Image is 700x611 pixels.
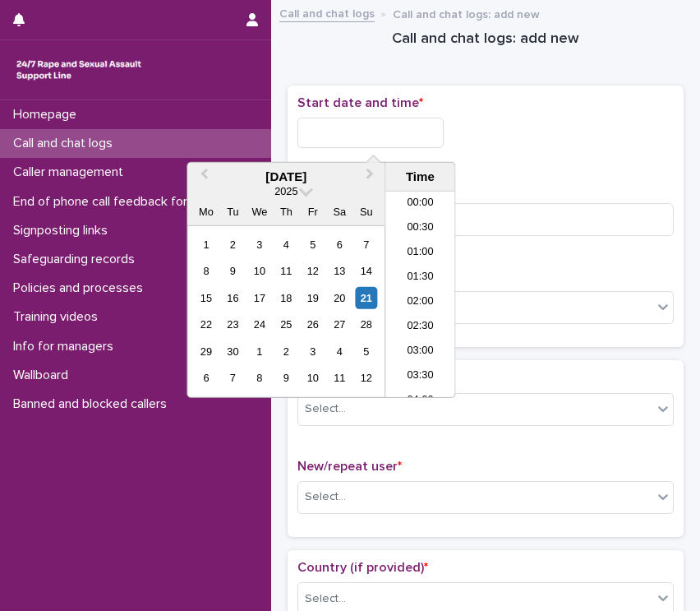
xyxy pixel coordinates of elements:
[329,287,351,309] div: Choose Saturday, 20 September 2025
[222,260,244,282] div: Choose Tuesday, 9 September 2025
[305,488,346,506] div: Select...
[7,136,126,151] p: Call and chat logs
[355,234,377,256] div: Choose Sunday, 7 September 2025
[195,287,217,309] div: Choose Monday, 15 September 2025
[302,287,324,309] div: Choose Friday, 19 September 2025
[195,234,217,256] div: Choose Monday, 1 September 2025
[7,252,148,267] p: Safeguarding records
[7,107,90,123] p: Homepage
[222,234,244,256] div: Choose Tuesday, 2 September 2025
[7,339,127,354] p: Info for managers
[355,287,377,309] div: Choose Sunday, 21 September 2025
[297,96,423,109] span: Start date and time
[355,201,377,223] div: Su
[355,260,377,282] div: Choose Sunday, 14 September 2025
[222,287,244,309] div: Choose Tuesday, 16 September 2025
[385,192,455,216] li: 00:00
[329,367,351,389] div: Choose Saturday, 11 October 2025
[302,260,324,282] div: Choose Friday, 12 September 2025
[222,313,244,336] div: Choose Tuesday, 23 September 2025
[355,340,377,363] div: Choose Sunday, 5 October 2025
[329,340,351,363] div: Choose Saturday, 4 October 2025
[248,260,270,282] div: Choose Wednesday, 10 September 2025
[385,290,455,315] li: 02:00
[305,590,346,608] div: Select...
[248,287,270,309] div: Choose Wednesday, 17 September 2025
[385,340,455,364] li: 03:00
[7,194,211,210] p: End of phone call feedback form
[7,368,81,383] p: Wallboard
[7,309,111,325] p: Training videos
[189,164,215,191] button: Previous Month
[355,313,377,336] div: Choose Sunday, 28 September 2025
[275,234,297,256] div: Choose Thursday, 4 September 2025
[355,367,377,389] div: Choose Sunday, 12 October 2025
[385,389,455,414] li: 04:00
[329,201,351,223] div: Sa
[297,460,402,473] span: New/repeat user
[222,201,244,223] div: Tu
[248,201,270,223] div: We
[7,280,156,296] p: Policies and processes
[358,164,385,191] button: Next Month
[385,364,455,389] li: 03:30
[195,367,217,389] div: Choose Monday, 6 October 2025
[275,260,297,282] div: Choose Thursday, 11 September 2025
[302,201,324,223] div: Fr
[329,313,351,336] div: Choose Saturday, 27 September 2025
[302,234,324,256] div: Choose Friday, 5 September 2025
[195,313,217,336] div: Choose Monday, 22 September 2025
[302,367,324,389] div: Choose Friday, 10 October 2025
[302,340,324,363] div: Choose Friday, 3 October 2025
[393,4,540,22] p: Call and chat logs: add new
[275,287,297,309] div: Choose Thursday, 18 September 2025
[222,340,244,363] div: Choose Tuesday, 30 September 2025
[193,231,380,391] div: month 2025-09
[7,164,136,180] p: Caller management
[248,313,270,336] div: Choose Wednesday, 24 September 2025
[275,340,297,363] div: Choose Thursday, 2 October 2025
[305,400,346,418] div: Select...
[222,367,244,389] div: Choose Tuesday, 7 October 2025
[385,266,455,290] li: 01:30
[248,340,270,363] div: Choose Wednesday, 1 October 2025
[288,30,684,49] h1: Call and chat logs: add new
[248,367,270,389] div: Choose Wednesday, 8 October 2025
[275,367,297,389] div: Choose Thursday, 9 October 2025
[329,234,351,256] div: Choose Saturday, 6 September 2025
[275,201,297,223] div: Th
[195,340,217,363] div: Choose Monday, 29 September 2025
[297,561,428,574] span: Country (if provided)
[385,315,455,340] li: 02:30
[279,3,375,22] a: Call and chat logs
[329,260,351,282] div: Choose Saturday, 13 September 2025
[13,53,145,86] img: rhQMoQhaT3yELyF149Cw
[7,396,180,412] p: Banned and blocked callers
[248,234,270,256] div: Choose Wednesday, 3 September 2025
[302,313,324,336] div: Choose Friday, 26 September 2025
[385,216,455,241] li: 00:30
[195,201,217,223] div: Mo
[385,241,455,266] li: 01:00
[187,169,385,184] div: [DATE]
[7,223,121,238] p: Signposting links
[275,313,297,336] div: Choose Thursday, 25 September 2025
[274,185,297,197] span: 2025
[389,169,450,184] div: Time
[195,260,217,282] div: Choose Monday, 8 September 2025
